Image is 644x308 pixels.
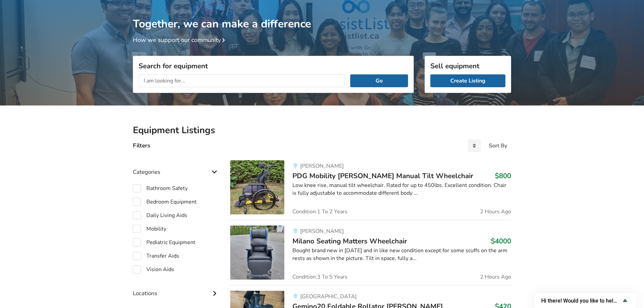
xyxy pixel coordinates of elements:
span: Condition: 1 To 2 Years [292,209,348,214]
span: Hi there! Would you like to help us improve AssistList? [541,298,621,304]
span: [PERSON_NAME] [300,162,344,170]
span: Milano Seating Matters Wheelchair [292,236,407,246]
img: mobility-pdg mobility stella gl manual tilt wheelchair [230,160,284,214]
span: 2 Hours Ago [480,209,511,214]
h4: Filters [133,142,150,149]
h2: Equipment Listings [133,124,511,136]
span: [PERSON_NAME] [300,228,344,235]
h3: $800 [495,171,511,180]
a: Create Listing [430,74,505,87]
div: Low knee rise, manual tilt wheelchair. Rated for up to 450lbs. Excellent condition. Chair is full... [292,182,511,197]
label: Mobility [133,225,166,233]
div: Categories [133,155,219,179]
a: mobility-pdg mobility stella gl manual tilt wheelchair[PERSON_NAME]PDG Mobility [PERSON_NAME] Man... [230,160,511,220]
span: [GEOGRAPHIC_DATA] [300,293,357,300]
span: Condition: 3 To 5 Years [292,274,348,280]
label: Bedroom Equipment [133,198,197,206]
a: How we support our community [133,36,228,44]
h3: $4000 [491,237,511,245]
a: mobility-milano seating matters wheelchair[PERSON_NAME]Milano Seating Matters Wheelchair$4000Boug... [230,220,511,285]
label: Vision Aids [133,265,174,274]
label: Daily Living Aids [133,211,187,219]
img: mobility-milano seating matters wheelchair [230,226,284,280]
button: Go [350,74,408,87]
span: PDG Mobility [PERSON_NAME] Manual Tilt Wheelchair [292,171,473,181]
div: Sort By [489,143,507,148]
label: Transfer Aids [133,252,179,260]
span: 2 Hours Ago [480,274,511,280]
h3: Search for equipment [139,62,408,70]
label: Bathroom Safety [133,184,188,192]
div: Locations [133,276,219,300]
h3: Sell equipment [430,62,505,70]
input: I am looking for... [139,74,345,87]
button: Show survey - Hi there! Would you like to help us improve AssistList? [541,297,629,305]
label: Pediatric Equipment [133,238,195,246]
div: Bought brand new in [DATE] and in like new condition except for some scuffs on the arm rests as s... [292,247,511,262]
